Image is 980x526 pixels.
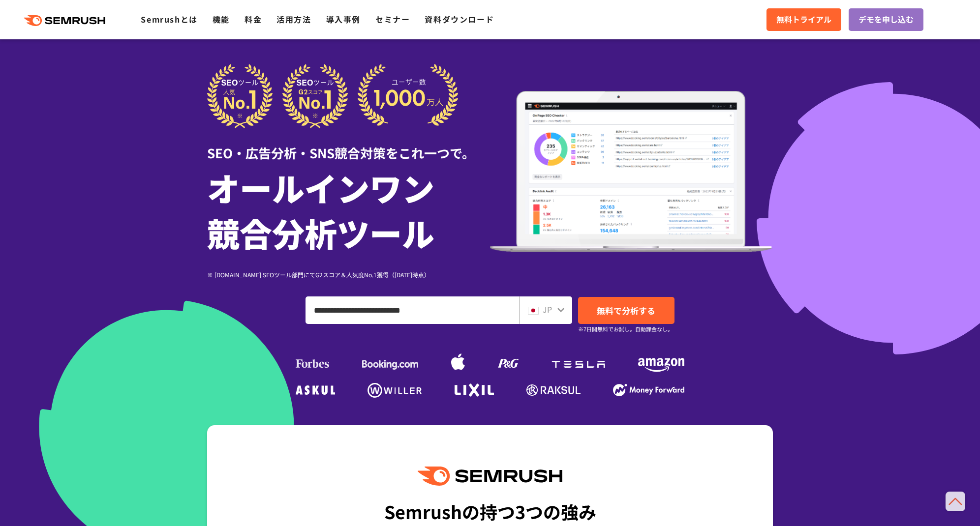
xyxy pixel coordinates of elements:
[425,13,494,25] a: 資料ダウンロード
[766,8,841,31] a: 無料トライアル
[578,297,674,324] a: 無料で分析する
[245,13,262,25] a: 料金
[849,8,923,31] a: デモを申し込む
[326,13,361,25] a: 導入事例
[306,297,519,323] input: ドメイン、キーワードまたはURLを入力してください
[207,165,490,255] h1: オールインワン 競合分析ツール
[418,467,562,486] img: Semrush
[207,270,490,279] div: ※ [DOMAIN_NAME] SEOツール部門にてG2スコア＆人気度No.1獲得（[DATE]時点）
[776,13,831,26] span: 無料トライアル
[375,13,410,25] a: セミナー
[276,13,311,25] a: 活用方法
[597,304,655,317] span: 無料で分析する
[213,13,230,25] a: 機能
[141,13,197,25] a: Semrushとは
[207,128,490,162] div: SEO・広告分析・SNS競合対策をこれ一つで。
[543,303,552,315] span: JP
[578,324,673,334] small: ※7日間無料でお試し。自動課金なし。
[858,13,914,26] span: デモを申し込む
